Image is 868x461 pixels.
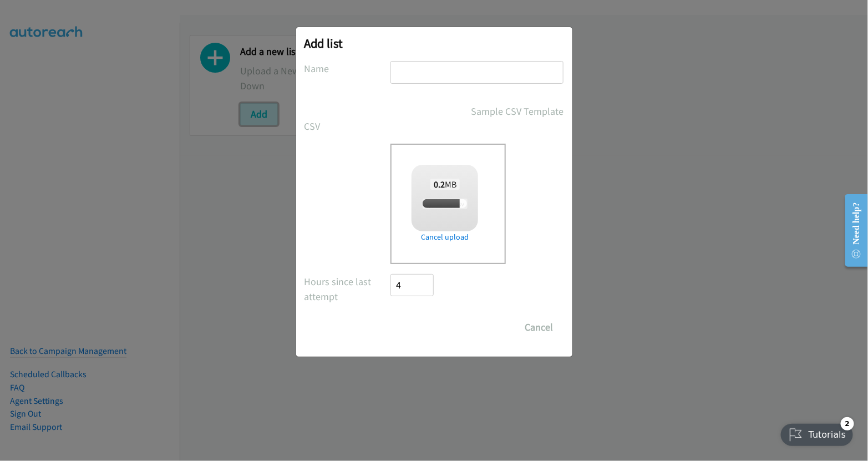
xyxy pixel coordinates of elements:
[836,186,868,275] iframe: Resource Center
[412,231,478,243] a: Cancel upload
[515,316,564,338] button: Cancel
[304,36,564,51] h2: Add list
[304,119,391,134] label: CSV
[304,61,391,76] label: Name
[774,413,860,453] iframe: Checklist
[304,274,391,304] label: Hours since last attempt
[434,179,445,190] strong: 0.2
[430,179,460,190] span: MB
[471,104,564,119] a: Sample CSV Template
[423,199,468,209] span: split_2(9).csv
